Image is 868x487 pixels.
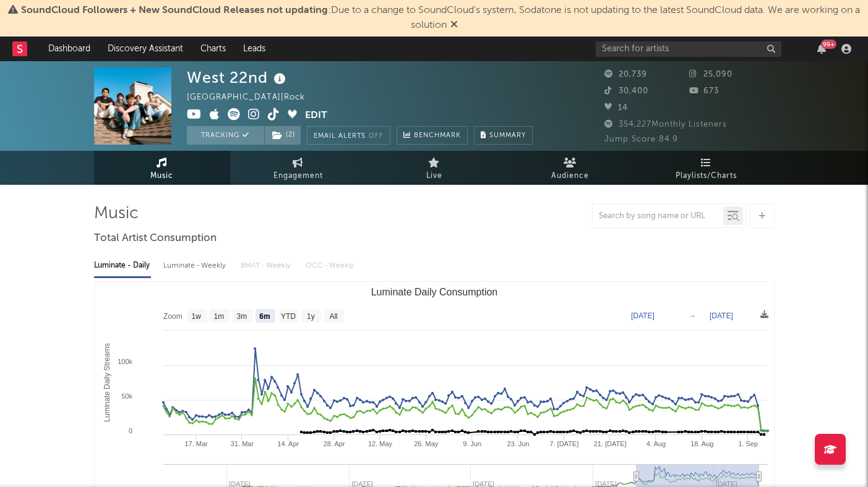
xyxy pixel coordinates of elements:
text: [DATE] [710,311,733,320]
text: Luminate Daily Consumption [371,287,497,297]
text: 17. Mar [184,440,208,447]
text: → [689,311,696,320]
span: 14 [604,104,628,112]
a: Playlists/Charts [638,151,775,185]
text: All [329,312,337,321]
button: 99+ [817,44,826,54]
text: 14. Apr [277,440,299,447]
text: 12. May [367,440,392,447]
text: 1. Sep [738,440,758,447]
span: 20,739 [604,70,647,78]
span: Summary [489,132,526,139]
text: 50k [121,392,132,400]
text: 23. Jun [507,440,529,447]
text: 9. Jun [463,440,481,447]
text: Luminate Daily Streams [102,343,111,421]
text: 1m [213,312,224,321]
a: Discovery Assistant [99,36,192,61]
text: 31. Mar [230,440,254,447]
button: Email AlertsOff [307,126,390,145]
div: Luminate - Daily [94,255,151,276]
span: Audience [551,169,589,184]
span: Dismiss [450,20,458,30]
span: Playlists/Charts [676,169,737,184]
text: 4. Aug [646,440,665,447]
span: Music [150,169,173,184]
span: Benchmark [414,129,461,143]
span: Total Artist Consumption [94,231,217,246]
div: 99 + [821,40,836,49]
text: YTD [280,312,295,321]
em: Off [369,133,384,140]
text: 3m [236,312,247,321]
text: 100k [118,358,132,365]
span: ( 2 ) [264,126,301,145]
text: 1w [191,312,201,321]
text: 1y [307,312,315,321]
span: : Due to a change to SoundCloud's system, Sodatone is not updating to the latest SoundCloud data.... [21,6,860,30]
text: 7. [DATE] [549,440,578,447]
text: 26. May [414,440,439,447]
a: Dashboard [40,36,99,61]
button: Edit [305,108,327,124]
div: West 22nd [187,67,289,88]
text: 6m [259,312,270,321]
text: 0 [128,427,132,434]
text: 21. [DATE] [593,440,626,447]
div: Luminate - Weekly [163,255,228,276]
button: Summary [474,126,533,145]
span: 673 [689,87,719,95]
a: Leads [234,36,274,61]
span: SoundCloud Followers + New SoundCloud Releases not updating [21,6,328,15]
text: 18. Aug [690,440,713,447]
text: [DATE] [631,311,655,320]
span: Jump Score: 84.9 [604,135,678,143]
a: Benchmark [397,126,468,145]
input: Search for artists [596,41,781,57]
a: Audience [502,151,638,185]
input: Search by song name or URL [593,211,723,221]
a: Live [366,151,502,185]
a: Music [94,151,230,185]
button: (2) [265,126,301,145]
span: Live [426,169,442,184]
text: 28. Apr [323,440,345,447]
a: Charts [192,36,234,61]
span: Engagement [273,169,323,184]
span: 354,227 Monthly Listeners [604,121,727,129]
div: [GEOGRAPHIC_DATA] | Rock [187,90,319,105]
a: Engagement [230,151,366,185]
span: 30,400 [604,87,648,95]
text: Zoom [163,312,183,321]
span: 25,090 [689,70,733,78]
button: Tracking [187,126,264,145]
